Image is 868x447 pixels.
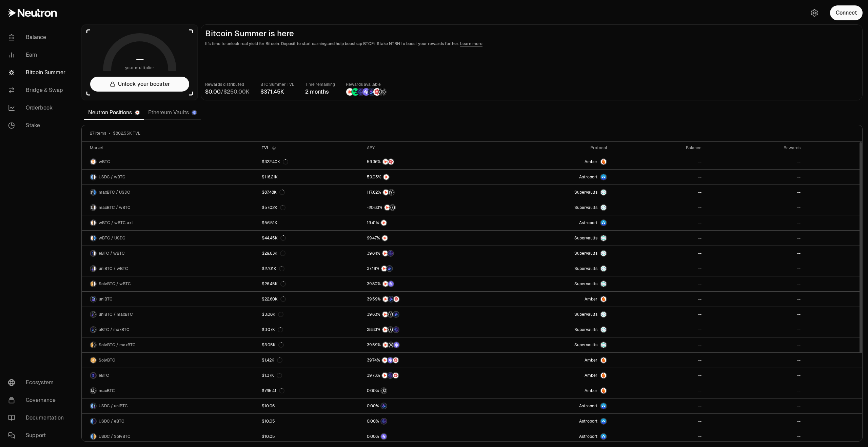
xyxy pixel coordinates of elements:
[706,215,805,230] a: --
[262,419,275,424] div: $10.05
[363,322,487,337] a: NTRNStructured PointsEtherFi Points
[383,159,388,164] img: NTRN
[82,246,258,261] a: eBTC LogowBTC LogoeBTC / wBTC
[367,280,483,287] button: NTRNSolv Points
[99,296,113,302] span: uniBTC
[387,266,392,271] img: Bedrock Diamonds
[262,281,286,287] div: $26.45K
[363,170,487,184] a: NTRN
[488,292,611,307] a: AmberAmber
[99,190,130,195] span: maxBTC / USDC
[488,276,611,291] a: SupervaultsSupervaults
[82,322,258,337] a: eBTC LogomaxBTC LogoeBTC / maxBTC
[388,159,394,164] img: Mars Fragments
[706,353,805,368] a: --
[258,276,363,291] a: $26.45K
[90,131,106,136] span: 27 items
[3,391,73,409] a: Governance
[99,419,124,424] span: USDC / eBTC
[611,429,706,444] a: --
[262,403,275,409] div: $10.06
[706,154,805,169] a: --
[390,205,395,210] img: Structured Points
[99,174,125,180] span: USDC / wBTC
[363,337,487,352] a: NTRNStructured PointsSolv Points
[574,327,597,332] span: Supervaults
[82,353,258,368] a: SolvBTC LogoSolvBTC
[82,170,258,184] a: USDC LogowBTC LogoUSDC / wBTC
[585,296,597,302] span: Amber
[388,327,393,332] img: Structured Points
[91,403,93,409] img: USDC Logo
[393,357,398,363] img: Mars Fragments
[611,353,706,368] a: --
[367,174,483,180] button: NTRN
[363,399,487,413] a: Bedrock Diamonds
[99,159,110,164] span: wBTC
[579,174,597,180] span: Astroport
[91,159,96,164] img: wBTC Logo
[82,231,258,246] a: wBTC LogoUSDC LogowBTC / USDC
[82,399,258,413] a: USDC LogouniBTC LogoUSDC / uniBTC
[91,220,93,226] img: wBTC Logo
[258,246,363,261] a: $29.63K
[388,281,394,287] img: Solv Points
[382,251,388,256] img: NTRN
[3,409,73,427] a: Documentation
[262,266,284,271] div: $27.01K
[363,246,487,261] a: NTRNEtherFi Points
[611,383,706,398] a: --
[706,399,805,413] a: --
[488,246,611,261] a: SupervaultsSupervaults
[3,28,73,46] a: Balance
[367,265,483,272] button: NTRNBedrock Diamonds
[258,292,363,307] a: $22.60K
[82,261,258,276] a: uniBTC LogowBTC LogouniBTC / wBTC
[611,231,706,246] a: --
[94,312,96,317] img: maxBTC Logo
[611,154,706,169] a: --
[574,342,597,348] span: Supervaults
[82,337,258,352] a: SolvBTC LogomaxBTC LogoSolvBTC / maxBTC
[585,357,597,363] span: Amber
[99,251,125,256] span: eBTC / wBTC
[611,399,706,413] a: --
[91,312,93,317] img: uniBTC Logo
[382,373,388,378] img: NTRN
[262,357,282,363] div: $1.42K
[91,342,93,348] img: SolvBTC Logo
[144,106,201,119] a: Ethereum Vaults
[367,342,483,348] button: NTRNStructured PointsSolv Points
[367,326,483,333] button: NTRNStructured PointsEtherFi Points
[611,337,706,352] a: --
[94,434,96,439] img: SolvBTC Logo
[367,433,483,440] button: Solv Points
[99,327,130,332] span: eBTC / maxBTC
[363,261,487,276] a: NTRNBedrock Diamonds
[94,403,96,409] img: uniBTC Logo
[579,403,597,409] span: Astroport
[3,117,73,134] a: Stake
[90,77,189,92] button: Unlock your booster
[381,419,387,424] img: EtherFi Points
[262,205,285,210] div: $57.02K
[601,342,606,348] img: Supervaults
[601,205,606,210] img: Supervaults
[363,292,487,307] a: NTRNBedrock DiamondsMars Fragments
[574,266,597,271] span: Supervaults
[382,312,388,317] img: NTRN
[460,41,482,46] a: Learn more
[706,368,805,383] a: --
[579,419,597,424] span: Astroport
[94,205,96,210] img: wBTC Logo
[82,185,258,200] a: maxBTC LogoUSDC LogomaxBTC / USDC
[488,429,611,444] a: Astroport
[258,261,363,276] a: $27.01K
[94,251,96,256] img: wBTC Logo
[94,266,96,271] img: wBTC Logo
[379,88,386,96] img: Structured Points
[706,185,805,200] a: --
[367,158,483,165] button: NTRNMars Fragments
[262,220,277,226] div: $56.51K
[367,235,483,241] button: NTRN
